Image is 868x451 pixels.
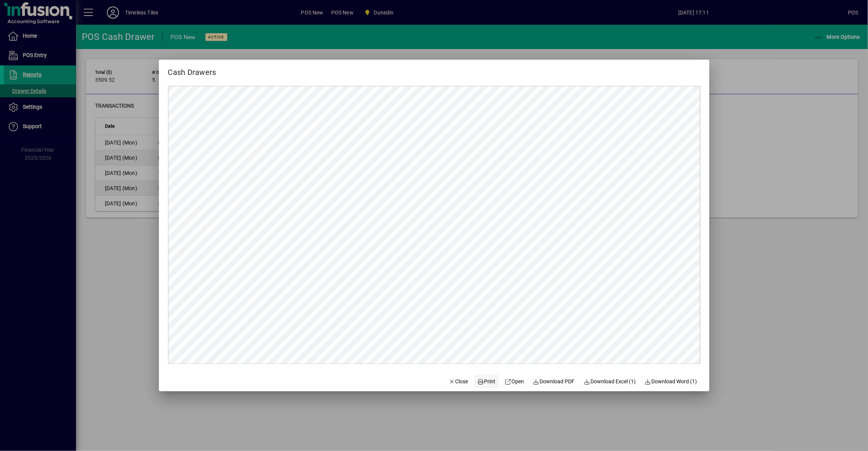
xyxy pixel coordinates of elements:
button: Download Excel (1) [581,375,639,388]
button: Close [446,375,471,388]
a: Open [502,375,527,388]
span: Print [478,378,496,386]
span: Open [505,378,524,386]
span: Download PDF [533,378,575,386]
button: Download Word (1) [642,375,700,388]
span: Close [449,378,468,386]
h2: Cash Drawers [159,60,225,78]
a: Download PDF [530,375,578,388]
span: Download Word (1) [645,378,697,386]
button: Print [474,375,499,388]
span: Download Excel (1) [584,378,636,386]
